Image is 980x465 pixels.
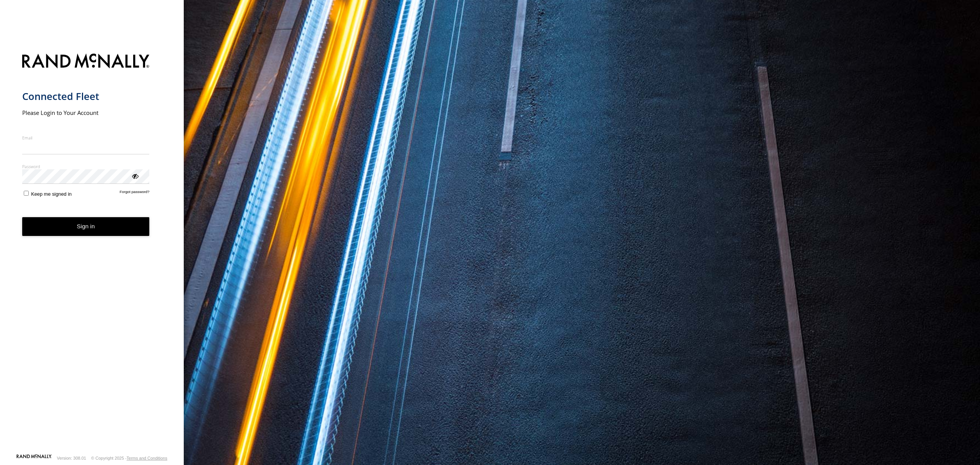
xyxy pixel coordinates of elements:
div: © Copyright 2025 - [91,456,167,460]
h1: Connected Fleet [22,90,150,103]
form: main [22,49,162,454]
a: Visit our Website [16,454,52,462]
span: Keep me signed in [31,191,72,197]
label: Email [22,135,150,141]
div: ViewPassword [131,172,139,180]
a: Terms and Conditions [127,456,167,460]
div: Version: 308.01 [57,456,86,460]
input: Keep me signed in [24,191,29,196]
label: Password [22,164,150,169]
img: Rand McNally [22,52,150,72]
h2: Please Login to Your Account [22,109,150,116]
button: Sign in [22,217,150,236]
a: Forgot password? [120,190,150,197]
